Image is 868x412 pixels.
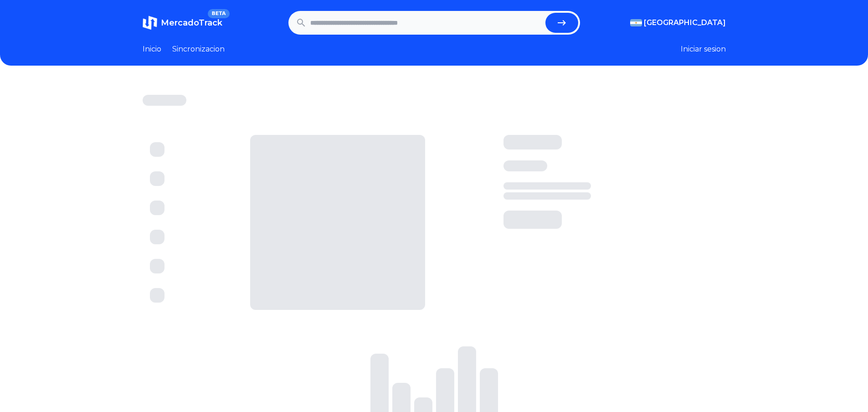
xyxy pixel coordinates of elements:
[143,15,157,30] img: MercadoTrack
[630,19,642,26] img: Argentina
[143,44,161,55] a: Inicio
[208,9,229,18] span: BETA
[630,17,726,28] button: [GEOGRAPHIC_DATA]
[172,44,225,55] a: Sincronizacion
[681,44,726,55] button: Iniciar sesion
[143,15,222,30] a: MercadoTrackBETA
[161,18,222,28] span: MercadoTrack
[644,17,726,28] span: [GEOGRAPHIC_DATA]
